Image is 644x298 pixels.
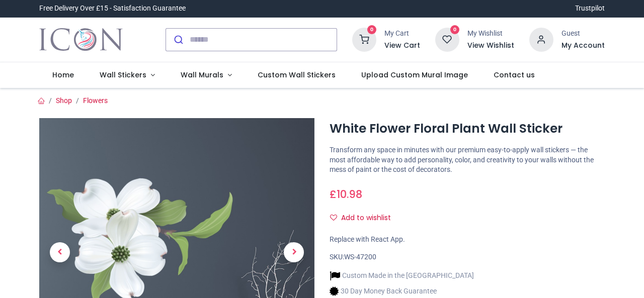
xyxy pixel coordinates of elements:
[330,252,605,262] div: SKU:
[330,187,362,202] span: £
[168,62,245,88] a: Wall Murals
[39,26,122,54] a: Logo of Icon Wall Stickers
[330,235,605,245] div: Replace with React App.
[384,41,420,51] a: View Cart
[361,70,468,80] span: Upload Custom Mural Image
[561,29,605,39] div: Guest
[87,62,168,88] a: Wall Stickers
[181,70,223,80] span: Wall Murals
[367,25,377,35] sup: 0
[52,70,74,80] span: Home
[166,29,190,51] button: Submit
[494,70,535,80] span: Contact us
[56,96,72,105] a: Shop
[352,35,376,43] a: 0
[384,29,420,39] div: My Cart
[344,253,376,261] span: WS-47200
[467,29,514,39] div: My Wishlist
[435,35,459,43] a: 0
[100,70,146,80] span: Wall Stickers
[39,4,186,14] div: Free Delivery Over £15 - Satisfaction Guarantee
[83,96,108,105] a: Flowers
[330,270,474,281] li: Custom Made in the [GEOGRAPHIC_DATA]
[330,145,605,175] p: Transform any space in minutes with our premium easy-to-apply wall stickers — the most affordable...
[467,41,514,51] a: View Wishlist
[450,25,460,35] sup: 0
[330,210,399,227] button: Add to wishlistAdd to wishlist
[330,214,337,221] i: Add to wishlist
[575,4,605,14] a: Trustpilot
[284,242,304,262] span: Next
[50,242,70,262] span: Previous
[330,286,474,296] li: 30 Day Money Back Guarantee
[39,26,122,54] img: Icon Wall Stickers
[258,70,336,80] span: Custom Wall Stickers
[561,41,605,51] a: My Account
[330,120,605,137] h1: White Flower Floral Plant Wall Sticker
[337,187,362,202] span: 10.98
